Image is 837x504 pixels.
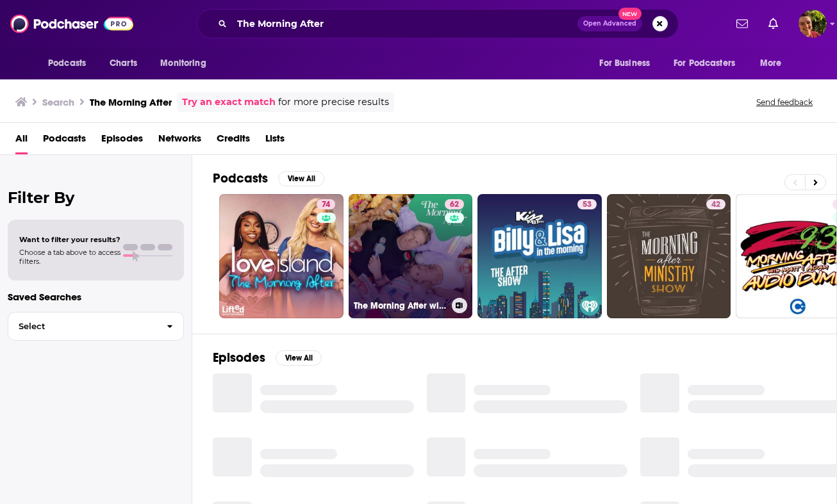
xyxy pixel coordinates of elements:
span: Monitoring [160,54,206,72]
a: 42 [706,199,725,209]
span: For Podcasters [674,54,735,72]
a: Networks [158,128,201,154]
h2: Episodes [213,350,265,366]
span: 74 [322,199,330,211]
span: More [760,54,782,72]
button: Open AdvancedNew [577,16,642,31]
a: 53 [577,199,597,209]
span: Select [8,322,156,330]
a: Podcasts [43,128,86,154]
h3: The Morning After [90,96,172,108]
span: Logged in as Marz [799,10,827,38]
button: Send feedback [752,97,816,108]
button: Select [8,312,184,341]
span: Open Advanced [583,20,636,27]
button: open menu [751,51,798,76]
a: 62The Morning After with [PERSON_NAME] [349,194,473,318]
a: 74 [317,199,335,209]
a: Credits [217,128,250,154]
button: open menu [665,51,754,76]
img: Podchaser - Follow, Share and Rate Podcasts [10,12,133,36]
span: New [618,8,642,20]
h3: The Morning After with [PERSON_NAME] [354,300,447,311]
a: EpisodesView All [213,350,322,366]
span: 53 [583,199,592,211]
a: 74 [219,194,344,318]
span: 42 [711,199,720,211]
div: Search podcasts, credits, & more... [197,9,679,38]
span: For Business [599,54,650,72]
a: Lists [265,128,285,154]
p: Saved Searches [8,291,184,303]
h2: Filter By [8,188,184,207]
h3: Search [42,96,74,108]
img: User Profile [799,10,827,38]
a: All [15,128,28,154]
h2: Podcasts [213,170,268,186]
a: 53 [477,194,602,318]
input: Search podcasts, credits, & more... [232,13,577,34]
button: Show profile menu [799,10,827,38]
a: Episodes [101,128,143,154]
a: Charts [101,51,145,76]
a: Show notifications dropdown [763,13,783,35]
button: open menu [151,51,222,76]
span: 62 [450,199,459,211]
a: 42 [607,194,731,318]
button: View All [276,350,322,366]
span: Podcasts [48,54,86,72]
button: open menu [39,51,103,76]
a: PodcastsView All [213,170,324,186]
span: for more precise results [278,95,389,110]
button: open menu [590,51,666,76]
a: Show notifications dropdown [731,13,753,35]
span: Charts [110,54,137,72]
span: Choose a tab above to access filters. [19,248,120,266]
button: View All [278,171,324,186]
a: 62 [445,199,464,209]
span: Want to filter your results? [19,235,120,244]
a: Try an exact match [182,95,276,110]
